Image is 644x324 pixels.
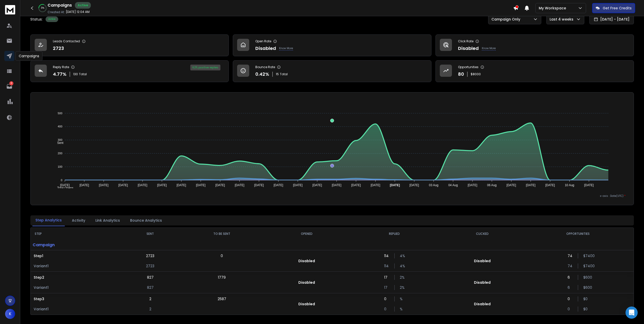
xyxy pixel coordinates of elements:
th: REPLIED [347,228,442,240]
p: 6 [568,275,573,280]
p: 31 % [41,7,44,10]
p: x-axis : Date(UTC) [39,194,626,198]
p: 0 [568,296,573,301]
span: Total Opens [53,186,73,190]
th: CLICKED [442,228,523,240]
p: $ 8000 [471,72,481,76]
p: $ 600 [583,275,588,280]
tspan: [DATE] [157,183,167,187]
p: 114 [384,253,389,258]
p: Disabled [474,301,491,307]
p: Know More [482,46,496,50]
tspan: [DATE] [371,183,380,187]
span: Total [79,72,87,76]
p: $ 7400 [583,253,588,258]
a: Leads Contacted2723 [30,34,229,56]
p: Opportunities [458,65,479,69]
th: OPENED [266,228,347,240]
tspan: 300 [58,138,62,141]
img: logo [5,5,15,14]
a: Open RateDisabledKnow More [233,34,431,56]
tspan: 400 [58,125,62,128]
p: Disabled [298,258,315,263]
a: 2 [4,81,14,91]
p: 2 [149,296,151,301]
tspan: 0 [61,179,62,182]
p: Campaign Only [491,17,522,22]
p: Variant 1 [34,307,120,312]
span: Total [280,72,288,76]
div: Active [75,2,91,9]
p: Leads Contacted [53,39,80,43]
tspan: [DATE] [351,183,361,187]
p: Step 1 [34,253,120,258]
button: Step Analytics [32,215,65,226]
p: 2723 [53,45,64,52]
tspan: [DATE] [79,183,89,187]
p: 0 [568,307,573,312]
tspan: [DATE] [526,183,535,187]
button: [DATE] - [DATE] [589,14,634,24]
p: Click Rate [458,39,473,43]
tspan: [DATE] [177,183,186,187]
p: Campaign [31,240,123,250]
p: Disabled [298,301,315,307]
p: 1779 [218,275,226,280]
p: 74 [568,253,573,258]
th: TO BE SENT [178,228,266,240]
tspan: [DATE] [293,183,303,187]
p: 2723 [146,253,154,258]
p: Status: [30,17,43,22]
span: 15 [276,72,279,76]
div: Open Intercom Messenger [626,307,638,319]
p: 2 [9,81,13,85]
p: Disabled [474,258,491,263]
p: 2723 [146,263,154,269]
p: 0.42 % [255,71,269,78]
p: Reply Rate [53,65,69,69]
tspan: 200 [58,152,62,155]
tspan: [DATE] [584,183,594,187]
p: Bounce Rate [255,65,275,69]
tspan: [DATE] [313,183,322,187]
p: Get Free Credits [603,6,632,11]
p: 2 % [400,275,405,280]
p: 4 % [400,263,405,269]
tspan: [DATE] [196,183,205,187]
tspan: 04 Aug [448,183,458,187]
span: 130 [73,72,78,76]
p: My Workspace [539,6,568,11]
p: Disabled [298,280,315,285]
p: 74 [568,263,573,269]
p: 4 % [400,253,405,258]
th: SENT [123,228,178,240]
p: 827 [147,275,154,280]
p: 0 [384,307,389,312]
p: 4.77 % [53,71,67,78]
p: Variant 1 [34,285,120,290]
a: Opportunities80$8000 [435,60,634,82]
button: Link Analytics [92,215,123,226]
p: 2 [149,307,151,312]
p: % [400,307,405,312]
p: Step 3 [34,296,120,301]
p: Disabled [458,45,479,52]
p: Know More [279,46,293,50]
tspan: [DATE] [390,183,400,187]
button: K [5,309,15,319]
p: $ 7400 [583,263,588,269]
p: 17 [384,285,389,290]
div: Active [46,16,58,22]
p: 0 [384,296,389,301]
p: $ 0 [583,296,588,301]
button: Activity [69,215,88,226]
p: [DATE] 12:04 AM [66,10,90,14]
tspan: [DATE] [99,183,109,187]
p: 17 [384,275,389,280]
tspan: 500 [58,112,62,115]
tspan: [DATE] [254,183,264,187]
div: 62 % positive replies [190,65,220,70]
p: Open Rate [255,39,271,43]
tspan: [DATE] [215,183,225,187]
